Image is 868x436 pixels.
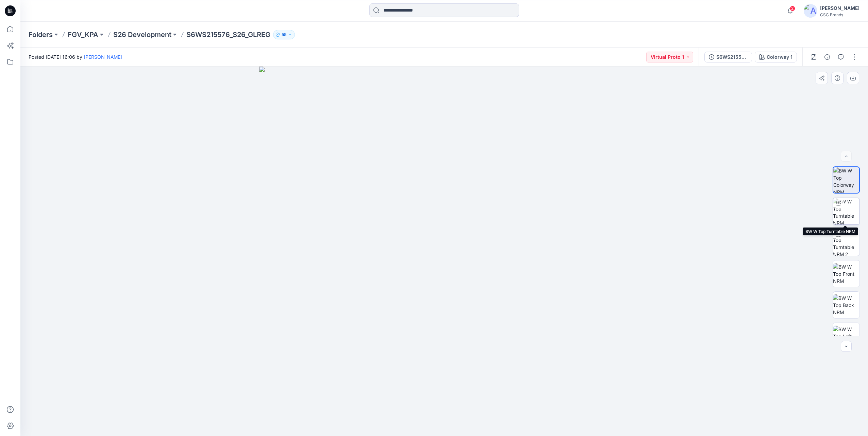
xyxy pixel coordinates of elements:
[833,263,859,285] img: BW W Top Front NRM
[820,12,859,17] div: CSC Brands
[822,52,833,62] button: Details
[259,67,629,436] img: eyJhbGciOiJIUzI1NiIsImtpZCI6IjAiLCJzbHQiOiJzZXMiLCJ0eXAiOiJKV1QifQ.eyJkYXRhIjp7InR5cGUiOiJzdG9yYW...
[833,294,859,316] img: BW W Top Back NRM
[29,53,122,60] span: Posted [DATE] 16:06 by
[273,30,295,39] button: 55
[68,30,98,39] a: FGV_KPA
[833,198,859,224] img: BW W Top Turntable NRM
[755,52,797,62] button: Colorway 1
[820,4,859,12] div: [PERSON_NAME]
[29,30,53,39] a: Folders
[716,53,748,61] div: S6WS215576_S26_GLREG_VP1
[186,30,270,39] p: S6WS215576_S26_GLREG
[833,326,859,347] img: BW W Top Left NRM
[833,167,859,193] img: BW W Top Colorway NRM
[804,4,817,18] img: avatar
[790,6,795,11] span: 2
[282,31,286,38] p: 55
[767,53,792,61] div: Colorway 1
[113,30,171,39] a: S26 Development
[84,54,122,60] a: [PERSON_NAME]
[704,52,752,62] button: S6WS215576_S26_GLREG_VP1
[833,229,859,256] img: BW W Top Turntable NRM 2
